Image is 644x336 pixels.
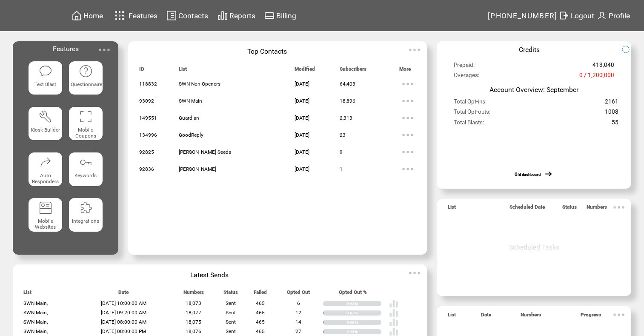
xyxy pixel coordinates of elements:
span: Logout [571,11,594,20]
span: Numbers [587,204,607,214]
a: Contacts [165,9,209,22]
span: [DATE] [295,81,309,87]
span: [PHONE_NUMBER] [488,11,558,20]
span: 1 [340,166,343,172]
span: Keywords [74,172,97,178]
img: refresh.png [621,45,636,54]
img: ellypsis.svg [399,161,416,178]
span: 149551 [139,115,157,121]
span: SWN Non-Openers [179,81,220,87]
span: 18,077 [186,310,201,316]
span: Account Overview: September [489,86,578,94]
span: Credits [519,46,540,54]
span: Features [53,45,79,53]
span: 118832 [139,81,157,87]
a: Questionnaire [69,61,103,100]
img: creidtcard.svg [264,10,275,21]
img: ellypsis.svg [399,75,416,92]
div: 0.15% [346,329,381,334]
span: 465 [256,300,265,306]
span: [DATE] [295,149,309,155]
img: chart.svg [218,10,228,21]
span: 55 [612,119,618,129]
span: 93092 [139,98,154,104]
span: SWN Main, [23,310,48,316]
span: Billing [276,11,296,20]
span: Guardian [179,115,199,121]
span: Text Blast [34,81,56,87]
img: integrations.svg [79,201,92,215]
span: Home [83,11,103,20]
span: [DATE] [295,166,309,172]
span: Status [223,289,238,299]
span: Contacts [178,11,208,20]
span: SWN Main, [23,319,48,325]
span: Scheduled Date [509,204,545,214]
span: 14 [295,319,301,325]
img: poll%20-%20white.svg [389,308,398,318]
span: List [448,312,456,322]
img: poll%20-%20white.svg [389,299,398,308]
span: 2161 [605,98,618,109]
span: Opted Out % [339,289,367,299]
span: 9 [340,149,343,155]
img: ellypsis.svg [399,109,416,126]
span: 18,076 [186,328,201,334]
span: Questionnaire [71,81,102,87]
span: Modified [295,66,315,76]
span: [DATE] 08:00:00 AM [101,319,146,325]
span: [PERSON_NAME] [179,166,216,172]
span: Latest Sends [190,271,229,279]
img: ellypsis.svg [610,306,627,323]
span: Status [562,204,577,214]
div: 0.07% [346,310,381,316]
span: [DATE] 08:00:00 PM [101,328,146,334]
a: Mobile Coupons [69,107,103,146]
img: ellypsis.svg [399,144,416,161]
span: Sent [226,328,236,334]
span: Numbers [183,289,204,299]
span: [DATE] [295,115,309,121]
span: 18,896 [340,98,355,104]
span: [DATE] 09:20:00 AM [101,310,146,316]
span: [DATE] 10:00:00 AM [101,300,146,306]
img: contacts.svg [166,10,177,21]
img: ellypsis.svg [96,41,113,58]
img: text-blast.svg [39,64,52,78]
img: mobile-websites.svg [39,201,52,215]
span: Scheduled Tasks [509,243,559,251]
span: 465 [256,328,265,334]
span: 134996 [139,132,157,138]
img: tool%201.svg [39,110,52,123]
span: 64,403 [340,81,355,87]
span: Reports [229,11,255,20]
img: home.svg [72,10,82,21]
span: Failed [254,289,267,299]
span: Overages: [454,72,479,82]
span: [DATE] [295,132,309,138]
span: [PERSON_NAME] Seeds [179,149,231,155]
span: ID [139,66,144,76]
span: Kiosk Builder [31,127,60,133]
a: Features [111,7,159,24]
img: poll%20-%20white.svg [389,318,398,327]
a: Reports [216,9,257,22]
span: Prepaid: [454,62,475,72]
span: 465 [256,319,265,325]
a: Integrations [69,198,103,237]
div: 0.03% [346,301,381,306]
span: Total Opt-ins: [454,98,487,109]
span: 465 [256,310,265,316]
span: Mobile Coupons [75,127,96,139]
a: Mobile Websites [29,198,62,237]
a: Auto Responders [29,152,62,191]
span: 6 [297,300,300,306]
img: ellypsis.svg [406,264,423,281]
span: Auto Responders [32,172,59,184]
img: ellypsis.svg [399,92,416,109]
span: 413,040 [592,62,614,72]
a: Text Blast [29,61,62,100]
span: More [399,66,411,76]
span: Top Contacts [247,47,287,55]
span: Total Blasts: [454,119,484,129]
